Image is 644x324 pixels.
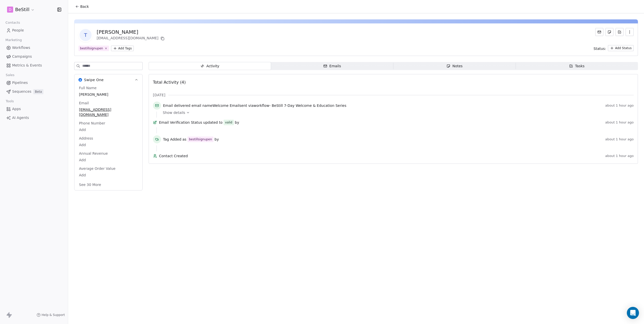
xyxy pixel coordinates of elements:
[272,104,346,108] span: BeStill 7-Day Welcome & Education Series
[15,6,30,13] span: BeStill
[3,19,22,26] span: Contacts
[608,45,634,51] button: Add Status
[97,28,166,36] div: [PERSON_NAME]
[97,36,166,42] div: [EMAIL_ADDRESS][DOMAIN_NAME]
[76,180,104,189] button: See 30 More
[33,89,43,94] span: Beta
[79,157,138,163] span: Add
[3,36,24,44] span: Marketing
[4,52,64,61] a: Campaigns
[74,85,142,190] div: Swipe OneSwipe One
[12,89,31,94] span: Sequences
[153,80,186,85] span: Total Activity (4)
[72,2,92,11] button: Back
[163,104,190,108] span: Email delivered
[78,101,90,106] span: Email
[12,115,29,120] span: AI Agents
[163,137,181,142] span: Tag Added
[4,98,16,105] span: Tools
[214,137,219,142] span: by
[78,151,109,156] span: Annual Revenue
[74,74,142,85] button: Swipe OneSwipe One
[37,313,65,317] a: Help & Support
[627,307,639,319] div: Open Intercom Messenger
[4,26,64,35] a: People
[446,63,463,69] div: Notes
[79,142,138,147] span: Add
[12,54,32,59] span: Campaigns
[12,80,28,85] span: Pipelines
[79,92,138,97] span: [PERSON_NAME]
[12,28,24,33] span: People
[12,45,30,50] span: Workflows
[9,7,12,12] span: D
[4,114,64,122] a: AI Agents
[78,78,82,82] img: Swipe One
[79,107,138,117] span: [EMAIL_ADDRESS][DOMAIN_NAME]
[6,5,36,14] button: DBeStill
[163,110,185,115] span: Show details
[212,104,239,108] span: Welcome Email
[80,4,89,9] span: Back
[78,166,117,171] span: Average Order Value
[78,121,106,126] span: Phone Number
[4,105,64,113] a: Apps
[235,120,239,125] span: by
[12,106,21,112] span: Apps
[80,46,103,51] div: bestillsignupen
[12,63,42,68] span: Metrics & Events
[42,313,65,317] span: Help & Support
[159,120,202,125] span: Email Verification Status
[84,77,104,82] span: Swipe One
[605,104,634,108] span: about 1 hour ago
[605,120,634,124] span: about 1 hour ago
[79,127,138,132] span: Add
[4,79,64,87] a: Pipelines
[78,136,94,141] span: Address
[4,61,64,70] a: Metrics & Events
[159,153,603,158] span: Contact Created
[182,137,186,142] span: as
[163,103,346,108] span: email name sent via workflow -
[153,92,165,98] span: [DATE]
[111,46,134,51] button: Add Tags
[79,173,138,178] span: Add
[4,44,64,52] a: Workflows
[78,85,98,90] span: Full Name
[225,120,232,125] div: valid
[323,63,341,69] div: Emails
[203,120,223,125] span: updated to
[79,29,92,41] span: T
[594,46,606,51] span: Status:
[189,137,212,142] div: bestillsignupen
[569,63,585,69] div: Tasks
[605,137,634,141] span: about 1 hour ago
[163,110,630,115] a: Show details
[4,87,64,96] a: SequencesBeta
[605,154,634,158] span: about 1 hour ago
[4,71,17,79] span: Sales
